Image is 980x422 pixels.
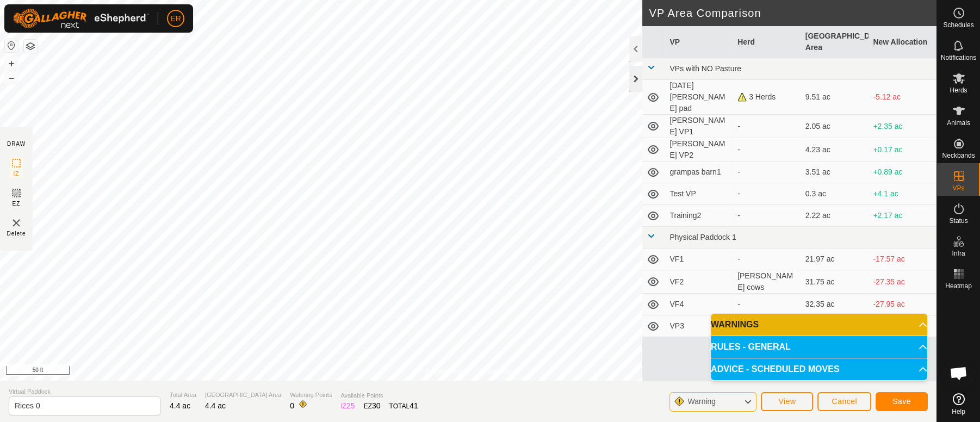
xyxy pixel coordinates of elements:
td: 32.35 ac [801,294,869,315]
span: 25 [346,401,355,410]
h2: VP Area Comparison [649,7,936,20]
td: -17.57 ac [869,249,936,270]
td: VP3 [665,315,733,337]
td: 31.75 ac [801,270,869,294]
span: Animals [947,120,970,126]
td: -27.95 ac [869,294,936,315]
div: - [737,299,797,310]
div: IZ [340,400,355,412]
div: [PERSON_NAME] cows [737,270,797,293]
div: - [737,210,797,221]
span: Herds [950,87,967,94]
td: 0.3 ac [801,183,869,205]
td: VF4 [665,294,733,315]
td: +2.35 ac [869,115,936,138]
span: RULES - GENERAL [711,343,791,351]
td: 4.23 ac [801,138,869,162]
span: Notifications [941,54,976,61]
span: Virtual Paddock [9,387,161,396]
th: Herd [733,26,801,58]
div: - [737,253,797,265]
span: Available Points [340,391,418,400]
span: Warning [687,397,716,406]
td: 21.97 ac [801,249,869,270]
span: ADVICE - SCHEDULED MOVES [711,365,839,374]
span: 4.4 ac [170,401,190,410]
td: [PERSON_NAME] VP1 [665,115,733,138]
div: - [737,121,797,132]
div: DRAW [7,140,26,148]
span: Total Area [170,390,196,400]
span: Neckbands [942,152,975,159]
td: +4.1 ac [869,183,936,205]
td: +2.17 ac [869,205,936,227]
span: Status [949,218,967,224]
span: VPs [952,185,964,191]
th: [GEOGRAPHIC_DATA] Area [801,26,869,58]
td: 2.05 ac [801,115,869,138]
td: Test VP [665,183,733,205]
span: Schedules [943,22,973,28]
div: TOTAL [389,400,418,412]
span: [GEOGRAPHIC_DATA] Area [205,390,281,400]
td: 9.51 ac [801,80,869,115]
span: VPs with NO Pasture [669,64,741,73]
p-accordion-header: ADVICE - SCHEDULED MOVES [711,358,927,380]
button: Map Layers [24,40,37,53]
span: 0 [290,401,294,410]
button: Cancel [817,392,871,411]
button: Reset Map [5,39,18,52]
span: ER [170,13,181,24]
td: -5.12 ac [869,80,936,115]
span: Save [892,397,911,406]
span: IZ [14,170,20,178]
td: +0.89 ac [869,162,936,183]
th: New Allocation [869,26,936,58]
td: 3.51 ac [801,162,869,183]
td: -27.35 ac [869,270,936,294]
span: Infra [952,250,965,257]
a: Open chat [942,357,975,389]
a: Privacy Policy [425,367,466,376]
span: WARNINGS [711,320,759,329]
div: - [737,166,797,178]
span: Delete [7,229,26,238]
a: Contact Us [479,367,511,376]
div: - [737,188,797,200]
span: Heatmap [945,283,972,289]
span: 30 [372,401,381,410]
img: VP [10,216,23,229]
a: Help [937,389,980,419]
th: VP [665,26,733,58]
p-accordion-header: WARNINGS [711,314,927,336]
div: - [737,144,797,156]
span: Cancel [832,397,857,406]
td: [DATE] [PERSON_NAME] pad [665,80,733,115]
td: VF1 [665,249,733,270]
span: 4.4 ac [205,401,226,410]
td: grampas barn1 [665,162,733,183]
button: View [761,392,813,411]
span: EZ [13,200,21,208]
button: Save [876,392,928,411]
span: Physical Paddock 1 [669,233,736,241]
div: 3 Herds [737,91,797,103]
button: – [5,71,18,84]
div: EZ [364,400,381,412]
img: Gallagher Logo [13,9,149,28]
td: [PERSON_NAME] VP2 [665,138,733,162]
span: Help [952,408,965,415]
span: 41 [410,401,418,410]
button: + [5,57,18,70]
span: View [778,397,796,406]
p-accordion-header: RULES - GENERAL [711,336,927,358]
td: Training2 [665,205,733,227]
span: Watering Points [290,390,332,400]
td: 2.22 ac [801,205,869,227]
td: +0.17 ac [869,138,936,162]
td: VF2 [665,270,733,294]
